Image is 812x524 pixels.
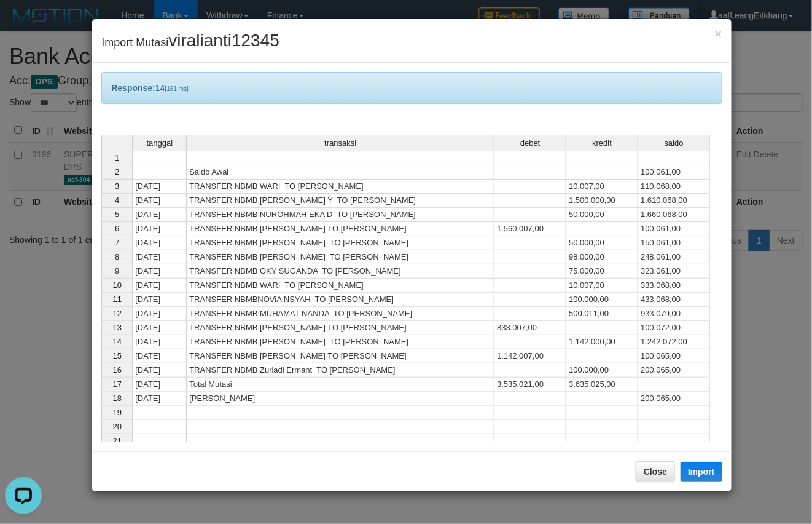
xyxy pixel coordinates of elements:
td: TRANSFER NBMB [PERSON_NAME] TO [PERSON_NAME] [187,222,494,236]
td: TRANSFER NBMBNOViA NSYAH TO [PERSON_NAME] [187,293,494,307]
td: 100.065,00 [638,349,710,363]
td: 1.500.000,00 [566,194,638,208]
td: [DATE] [132,208,187,222]
td: 833.007,00 [494,321,566,335]
span: 14 [113,337,122,346]
td: 100.061,00 [638,222,710,236]
span: transaksi [324,139,356,148]
span: 3 [115,181,119,191]
span: 4 [115,196,119,205]
td: 50.000,00 [566,208,638,222]
td: TRANSFER NBMB MUHAMAT NANDA TO [PERSON_NAME] [187,307,494,321]
td: 98.000,00 [566,250,638,264]
td: 433.068,00 [638,293,710,307]
span: [161 ms] [165,85,188,92]
td: 1.142.007,00 [494,349,566,363]
td: 500.011,00 [566,307,638,321]
td: [DATE] [132,279,187,293]
td: Saldo Awal [187,165,494,180]
b: Response: [111,83,155,93]
span: 5 [115,210,119,219]
span: 10 [113,280,122,290]
div: 14 [101,72,722,104]
td: 3.635.025,00 [566,378,638,392]
span: 18 [113,394,122,403]
td: 248.061,00 [638,250,710,264]
td: TRANSFER NBMB [PERSON_NAME] TO [PERSON_NAME] [187,321,494,335]
span: 15 [113,351,122,360]
td: 100.000,00 [566,293,638,307]
td: TRANSFER NBMB [PERSON_NAME] Y TO [PERSON_NAME] [187,194,494,208]
td: [DATE] [132,321,187,335]
td: TRANSFER NBMB OKY SUGANDA TO [PERSON_NAME] [187,264,494,279]
span: saldo [665,139,684,148]
button: Import [681,462,722,482]
td: TRANSFER NBMB [PERSON_NAME] TO [PERSON_NAME] [187,250,494,264]
td: 1.142.000,00 [566,335,638,349]
span: 7 [115,238,119,247]
span: viralianti12345 [168,31,279,50]
td: 1.560.007,00 [494,222,566,236]
td: Total Mutasi [187,378,494,392]
td: 333.068,00 [638,279,710,293]
span: 12 [113,309,122,318]
td: [DATE] [132,250,187,264]
span: 19 [113,408,122,417]
span: kredit [592,139,612,148]
td: 100.072,00 [638,321,710,335]
span: 16 [113,365,122,375]
td: TRANSFER NBMB NUROHMAH EKA D TO [PERSON_NAME] [187,208,494,222]
td: TRANSFER NBMB WARI TO [PERSON_NAME] [187,180,494,194]
td: 200.065,00 [638,363,710,378]
td: [DATE] [132,236,187,250]
td: 10.007,00 [566,279,638,293]
td: [DATE] [132,378,187,392]
td: 200.065,00 [638,392,710,406]
span: 13 [113,323,122,332]
td: 150.061,00 [638,236,710,250]
span: 2 [115,167,119,177]
td: [DATE] [132,363,187,378]
td: 323.061,00 [638,264,710,279]
td: TRANSFER NBMB WARI TO [PERSON_NAME] [187,279,494,293]
td: 100.061,00 [638,165,710,180]
td: 10.007,00 [566,180,638,194]
td: [DATE] [132,307,187,321]
td: [DATE] [132,194,187,208]
td: [DATE] [132,180,187,194]
span: Import Mutasi [101,36,279,49]
th: Select whole grid [101,135,132,151]
td: 1.610.068,00 [638,194,710,208]
td: TRANSFER NBMB [PERSON_NAME] TO [PERSON_NAME] [187,335,494,349]
span: 21 [113,436,122,445]
td: TRANSFER NBMB [PERSON_NAME] TO [PERSON_NAME] [187,236,494,250]
span: 8 [115,252,119,261]
td: 1.660.068,00 [638,208,710,222]
button: Close [636,461,675,482]
span: 1 [115,153,119,162]
td: 75.000,00 [566,264,638,279]
td: [DATE] [132,392,187,406]
td: 50.000,00 [566,236,638,250]
span: 20 [113,422,122,431]
td: [PERSON_NAME] [187,392,494,406]
td: 110.068,00 [638,180,710,194]
td: 933.079,00 [638,307,710,321]
span: × [714,26,722,41]
td: TRANSFER NBMB [PERSON_NAME] TO [PERSON_NAME] [187,349,494,363]
span: tanggal [146,139,173,148]
td: [DATE] [132,335,187,349]
span: 11 [113,295,122,304]
td: TRANSFER NBMB Zuriadi Ermant TO [PERSON_NAME] [187,363,494,378]
button: Close [714,27,722,40]
td: 100.000,00 [566,363,638,378]
button: Open LiveChat chat widget [5,5,42,42]
td: [DATE] [132,293,187,307]
td: 1.242.072,00 [638,335,710,349]
span: 6 [115,224,119,233]
td: 3.535.021,00 [494,378,566,392]
td: [DATE] [132,349,187,363]
td: [DATE] [132,264,187,279]
span: 17 [113,379,122,389]
span: debet [520,139,541,148]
